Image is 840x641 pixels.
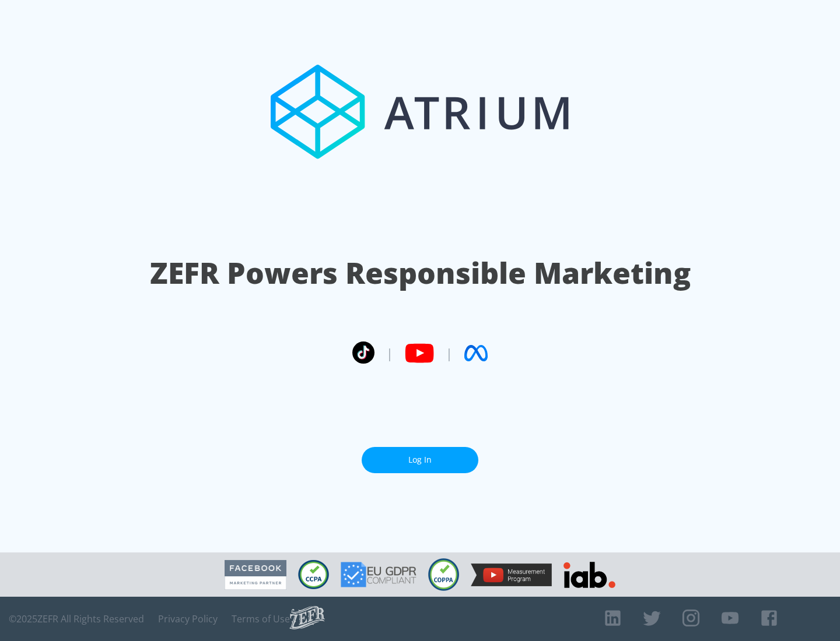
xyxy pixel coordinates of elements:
span: © 2025 ZEFR All Rights Reserved [9,613,144,625]
img: COPPA Compliant [428,558,459,591]
span: | [446,344,453,362]
a: Privacy Policy [158,613,218,625]
img: YouTube Measurement Program [471,563,552,586]
span: | [386,344,393,362]
a: Terms of Use [232,613,290,625]
h1: ZEFR Powers Responsible Marketing [150,253,691,293]
a: Log In [362,447,478,473]
img: IAB [563,562,615,588]
img: GDPR Compliant [341,562,416,587]
img: CCPA Compliant [298,560,329,589]
img: Facebook Marketing Partner [225,560,286,590]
